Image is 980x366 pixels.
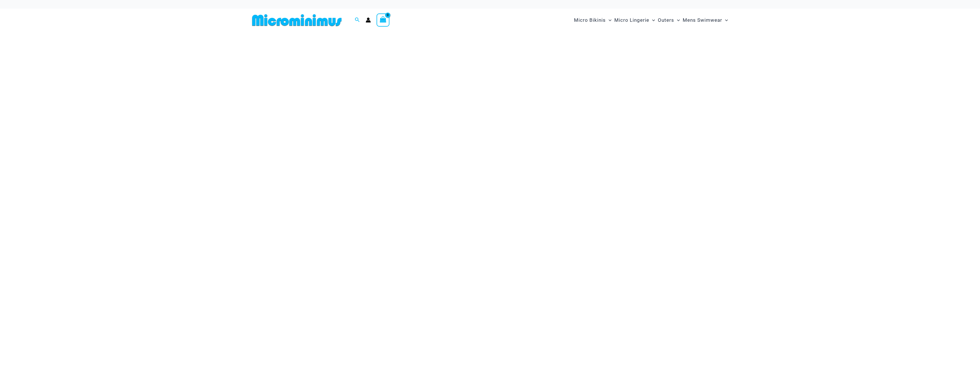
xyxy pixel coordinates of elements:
a: Search icon link [355,17,360,24]
a: Micro LingerieMenu ToggleMenu Toggle [613,11,656,29]
span: Outers [658,13,674,27]
span: Micro Bikinis [574,13,606,27]
span: Menu Toggle [674,13,680,27]
span: Menu Toggle [722,13,728,27]
span: Mens Swimwear [683,13,722,27]
img: MM SHOP LOGO FLAT [250,14,344,27]
span: Micro Lingerie [614,13,649,27]
span: Menu Toggle [649,13,655,27]
a: Account icon link [366,17,371,23]
a: Mens SwimwearMenu ToggleMenu Toggle [681,11,729,29]
span: Menu Toggle [606,13,611,27]
a: View Shopping Cart, empty [377,13,390,27]
a: OutersMenu ToggleMenu Toggle [656,11,681,29]
nav: Site Navigation [572,11,730,30]
a: Micro BikinisMenu ToggleMenu Toggle [573,11,613,29]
